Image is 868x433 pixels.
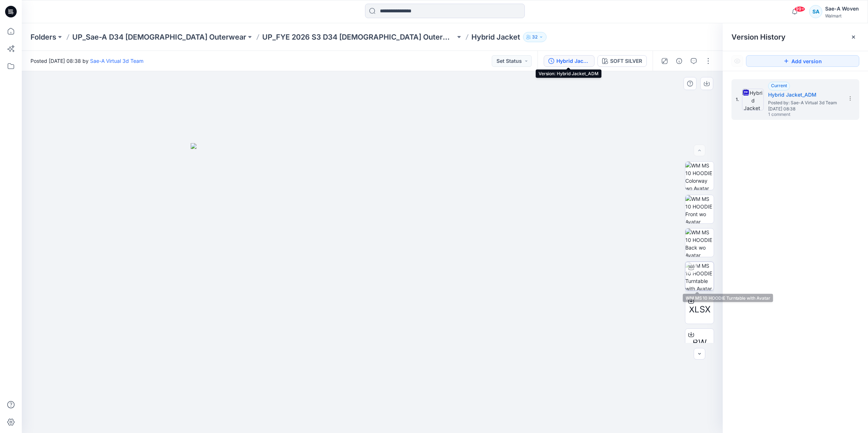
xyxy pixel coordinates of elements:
[544,55,595,67] button: Hybrid Jacket_ADM
[556,57,590,65] div: Hybrid Jacket_ADM
[72,32,246,42] a: UP_Sae-A D34 [DEMOGRAPHIC_DATA] Outerwear
[809,5,822,18] div: SA
[685,262,714,290] img: WM MS 10 HOODIE Turntable with Avatar
[768,99,841,106] span: Posted by: Sae-A Virtual 3d Team
[685,228,714,257] img: WM MS 10 HOODIE Back wo Avatar
[262,32,455,42] a: UP_FYE 2026 S3 D34 [DEMOGRAPHIC_DATA] Outerwear Ozark Trail
[689,303,710,316] span: XLSX
[768,90,841,99] h5: Hybrid Jacket_ADM
[736,96,739,103] span: 1.
[825,4,859,13] div: Sae-A Woven
[746,55,859,67] button: Add version
[825,13,859,19] div: Walmart
[771,83,787,88] span: Current
[794,6,805,12] span: 99+
[768,106,841,112] span: [DATE] 08:38
[471,32,520,42] p: Hybrid Jacket
[685,162,714,190] img: WM MS 10 HOODIE Colorway wo Avatar
[851,34,856,40] button: Close
[523,32,547,42] button: 32
[90,58,143,64] a: Sae-A Virtual 3d Team
[191,143,554,433] img: eyJhbGciOiJIUzI1NiIsImtpZCI6IjAiLCJzbHQiOiJzZXMiLCJ0eXAiOiJKV1QifQ.eyJkYXRhIjp7InR5cGUiOiJzdG9yYW...
[742,89,764,110] img: Hybrid Jacket_ADM
[597,55,647,67] button: SOFT SILVER
[768,112,819,118] span: 1 comment
[731,55,743,67] button: Show Hidden Versions
[610,57,642,65] div: SOFT SILVER
[731,33,786,41] span: Version History
[685,195,714,223] img: WM MS 10 HOODIE Front wo Avatar
[31,57,143,65] span: Posted [DATE] 08:38 by
[31,32,56,42] a: Folders
[673,55,685,67] button: Details
[532,33,538,41] p: 32
[693,336,707,349] span: BW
